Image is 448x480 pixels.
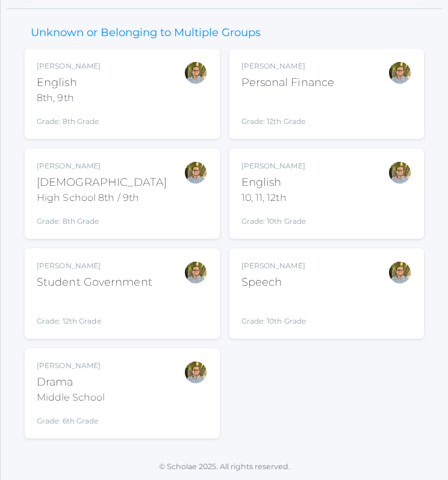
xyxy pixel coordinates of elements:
div: Grade: 8th Grade [37,110,101,127]
div: Grade: 12th Grade [37,295,152,327]
div: Middle School [37,390,105,405]
div: Grade: 6th Grade [37,410,105,426]
div: English [241,174,306,191]
div: [PERSON_NAME] [241,161,306,171]
div: 10, 11, 12th [241,191,306,205]
div: Student Government [37,274,152,291]
div: Drama [37,374,105,390]
div: Kylen Braileanu [184,360,208,384]
div: Kylen Braileanu [388,260,412,285]
div: [PERSON_NAME] [37,161,167,171]
div: Grade: 10th Grade [241,210,306,227]
div: Speech [241,274,306,291]
div: [PERSON_NAME] [241,260,306,271]
div: Kylen Braileanu [388,161,412,185]
p: © Scholae 2025. All rights reserved. [1,461,448,473]
div: Kylen Braileanu [184,61,208,85]
div: English [37,75,101,91]
div: Personal Finance [241,75,335,91]
div: Kylen Braileanu [184,161,208,185]
div: Grade: 10th Grade [241,295,306,327]
div: Grade: 8th Grade [37,210,167,227]
h3: Unknown or Belonging to Multiple Groups [25,27,267,39]
div: High School 8th / 9th [37,191,167,205]
div: Kylen Braileanu [388,61,412,85]
div: Grade: 12th Grade [241,96,335,127]
div: 8th, 9th [37,91,101,105]
div: [PERSON_NAME] [241,61,335,72]
div: [DEMOGRAPHIC_DATA] [37,174,167,191]
div: Kylen Braileanu [184,260,208,285]
div: [PERSON_NAME] [37,260,152,271]
div: [PERSON_NAME] [37,61,101,72]
div: [PERSON_NAME] [37,360,105,371]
